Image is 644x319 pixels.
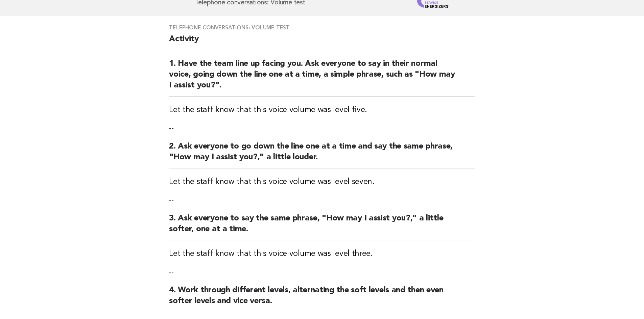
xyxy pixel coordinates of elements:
[169,34,475,50] h2: Activity
[169,213,475,240] h2: 3. Ask everyone to say the same phrase, "How may I assist you?," a little softer, one at a time.
[169,285,475,312] h2: 4. Work through different levels, alternating the soft levels and then even softer levels and vic...
[169,177,475,187] h3: Let the staff know that this voice volume was level seven.
[169,141,475,168] h2: 2. Ask everyone to go down the line one at a time and say the same phrase, "How may I assist you?...
[169,124,475,133] p: --
[169,24,475,31] h3: Telephone conversations: Volume test
[169,248,475,259] h3: Let the staff know that this voice volume was level three.
[169,195,475,205] p: --
[169,58,475,97] h2: 1. Have the team line up facing you. Ask everyone to say in their normal voice, going down the li...
[169,267,475,277] p: --
[169,105,475,115] h3: Let the staff know that this voice volume was level five.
